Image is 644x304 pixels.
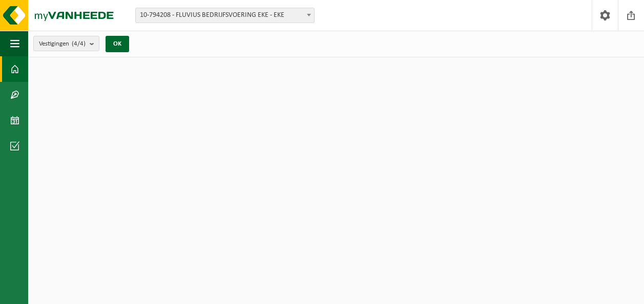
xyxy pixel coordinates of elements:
[72,40,86,47] count: (4/4)
[135,8,315,23] span: 10-794208 - FLUVIUS BEDRIJFSVOERING EKE - EKE
[39,36,86,52] span: Vestigingen
[106,36,129,52] button: OK
[33,36,99,51] button: Vestigingen(4/4)
[136,8,314,23] span: 10-794208 - FLUVIUS BEDRIJFSVOERING EKE - EKE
